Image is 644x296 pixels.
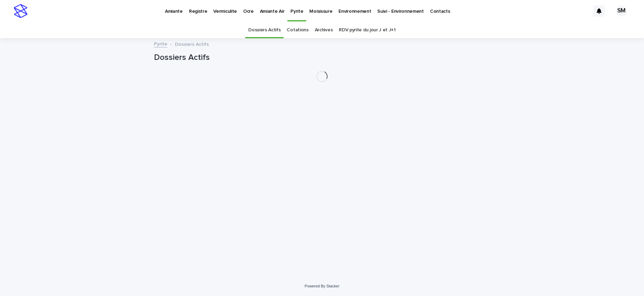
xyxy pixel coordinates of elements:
[154,53,490,63] h1: Dossiers Actifs
[315,22,333,38] a: Archives
[305,284,339,288] a: Powered By Stacker
[154,40,167,47] a: Pyrite
[616,6,627,17] div: SM
[175,40,209,47] p: Dossiers Actifs
[14,4,27,18] img: stacker-logo-s-only.png
[248,22,281,38] a: Dossiers Actifs
[287,22,308,38] a: Cotations
[339,22,396,38] a: RDV pyrite du jour J et J+1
